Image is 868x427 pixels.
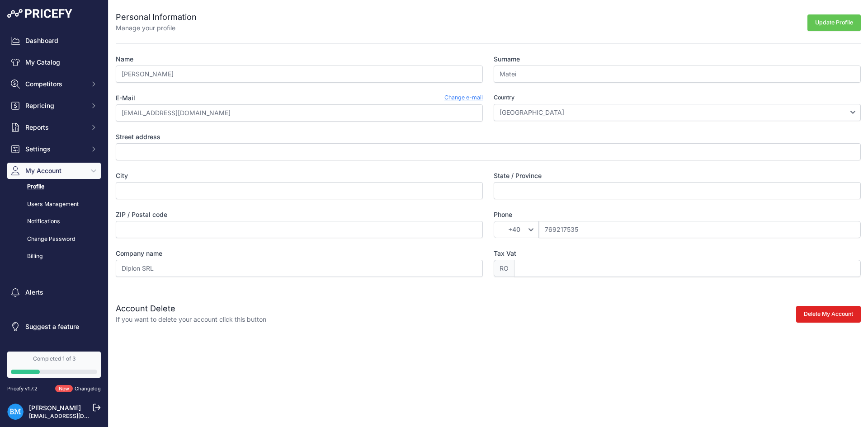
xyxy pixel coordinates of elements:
[7,179,101,195] a: Profile
[25,80,85,89] span: Competitors
[116,210,483,219] label: ZIP / Postal code
[444,94,483,103] a: Change e-mail
[25,123,85,132] span: Reports
[494,171,861,180] label: State / Province
[796,306,861,323] button: Delete My Account
[7,163,101,179] button: My Account
[7,98,101,114] button: Repricing
[807,14,861,31] button: Update Profile
[7,385,38,393] div: Pricefy v1.7.2
[116,249,483,258] label: Company name
[116,171,483,180] label: City
[7,33,101,341] nav: Sidebar
[11,355,97,362] div: Completed 1 of 3
[116,94,135,103] label: E-Mail
[494,55,861,64] label: Surname
[29,404,81,412] a: [PERSON_NAME]
[116,132,861,141] label: Street address
[7,141,101,157] button: Settings
[7,249,101,264] a: Billing
[116,315,266,324] p: If you want to delete your account click this button
[29,413,123,419] a: [EMAIL_ADDRESS][DOMAIN_NAME]
[494,210,861,219] label: Phone
[7,352,101,378] a: Completed 1 of 3
[116,23,197,33] p: Manage your profile
[7,231,101,247] a: Change Password
[494,94,861,102] label: Country
[75,385,101,392] a: Changelog
[116,55,483,64] label: Name
[25,101,85,110] span: Repricing
[7,33,101,49] a: Dashboard
[116,302,266,315] h2: Account Delete
[7,284,101,300] a: Alerts
[55,385,73,393] span: New
[25,166,85,175] span: My Account
[7,319,101,335] a: Suggest a feature
[7,197,101,212] a: Users Management
[25,145,85,154] span: Settings
[494,249,516,257] span: Tax Vat
[7,76,101,92] button: Competitors
[7,119,101,136] button: Reports
[494,260,514,277] span: RO
[7,9,72,18] img: Pricefy Logo
[7,54,101,70] a: My Catalog
[116,11,197,23] h2: Personal Information
[7,214,101,230] a: Notifications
